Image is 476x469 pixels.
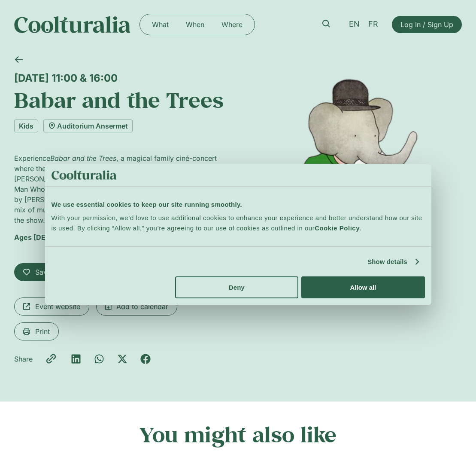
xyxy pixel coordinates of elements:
[52,199,425,210] div: We use essential cookies to keep our site running smoothly.
[143,18,251,31] nav: Menu
[14,233,140,242] strong: Ages [DEMOGRAPHIC_DATA] and up.
[52,214,422,232] span: With your permission, we’d love to use additional cookies to enhance your experience and better u...
[14,72,225,84] div: [DATE] 11:00 & 16:00
[349,20,360,29] span: EN
[315,224,360,232] a: Cookie Policy
[213,18,251,31] a: Where
[14,153,225,225] p: Experience , a magical family ciné-concert where the story of the curious little elephant comes t...
[116,301,168,312] span: Add to calendar
[14,120,38,132] a: Kids
[14,354,33,364] p: Share
[140,354,151,364] div: Share on facebook
[14,322,59,340] a: Print
[360,224,362,232] span: .
[400,19,453,30] span: Log In / Sign Up
[50,154,116,162] em: Babar and the Trees
[177,18,213,31] a: When
[345,18,364,31] a: EN
[14,88,225,113] h1: Babar and the Trees
[14,263,111,281] a: Save to CoolAgenda
[52,170,117,180] img: logo
[392,16,462,33] a: Log In / Sign Up
[368,20,378,29] span: FR
[43,120,133,132] a: Auditorium Ansermet
[96,297,177,316] a: Add to calendar
[35,301,80,312] span: Event website
[14,297,89,316] a: Event website
[367,257,418,267] a: Show details
[117,354,127,364] div: Share on x-twitter
[35,326,50,337] span: Print
[143,18,177,31] a: What
[35,267,102,277] span: Save to CoolAgenda
[301,276,424,298] button: Allow all
[175,276,298,298] button: Deny
[71,354,81,364] div: Share on linkedin
[14,422,461,447] h2: You might also like
[94,354,104,364] div: Share on whatsapp
[364,18,382,31] a: FR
